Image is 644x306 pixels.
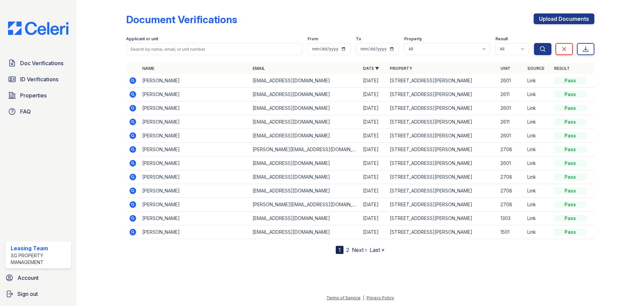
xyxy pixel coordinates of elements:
[250,157,360,170] td: [EMAIL_ADDRESS][DOMAIN_NAME]
[554,215,586,222] div: Pass
[140,101,250,115] td: [PERSON_NAME]
[17,274,39,282] span: Account
[3,21,74,35] img: CE_Logo_Blue-a8612792a0a2168367f1c8372b55b34899dd931a85d93a1a3d3e32e68fde9ad4.png
[360,143,387,157] td: [DATE]
[554,132,586,139] div: Pass
[20,59,63,67] span: Doc Verifications
[554,146,586,153] div: Pass
[387,184,497,198] td: [STREET_ADDRESS][PERSON_NAME]
[250,88,360,101] td: [EMAIL_ADDRESS][DOMAIN_NAME]
[253,66,265,71] a: Email
[360,170,387,184] td: [DATE]
[525,212,551,225] td: Link
[554,160,586,167] div: Pass
[142,66,154,71] a: Name
[554,91,586,98] div: Pass
[356,36,361,42] label: To
[140,115,250,129] td: [PERSON_NAME]
[250,115,360,129] td: [EMAIL_ADDRESS][DOMAIN_NAME]
[525,225,551,239] td: Link
[387,101,497,115] td: [STREET_ADDRESS][PERSON_NAME]
[387,198,497,212] td: [STREET_ADDRESS][PERSON_NAME]
[387,212,497,225] td: [STREET_ADDRESS][PERSON_NAME]
[525,115,551,129] td: Link
[250,101,360,115] td: [EMAIL_ADDRESS][DOMAIN_NAME]
[17,290,38,298] span: Sign out
[387,225,497,239] td: [STREET_ADDRESS][PERSON_NAME]
[387,88,497,101] td: [STREET_ADDRESS][PERSON_NAME]
[360,88,387,101] td: [DATE]
[498,115,525,129] td: 2611
[336,246,343,254] div: 1
[498,129,525,143] td: 2601
[554,201,586,208] div: Pass
[140,157,250,170] td: [PERSON_NAME]
[5,56,71,70] a: Doc Verifications
[500,66,511,71] a: Unit
[250,170,360,184] td: [EMAIL_ADDRESS][DOMAIN_NAME]
[250,129,360,143] td: [EMAIL_ADDRESS][DOMAIN_NAME]
[360,212,387,225] td: [DATE]
[498,198,525,212] td: 2708
[554,187,586,194] div: Pass
[126,43,302,55] input: Search by name, email, or unit number
[387,170,497,184] td: [STREET_ADDRESS][PERSON_NAME]
[352,247,367,253] a: Next ›
[387,74,497,88] td: [STREET_ADDRESS][PERSON_NAME]
[360,101,387,115] td: [DATE]
[5,89,71,102] a: Properties
[498,170,525,184] td: 2708
[525,170,551,184] td: Link
[250,184,360,198] td: [EMAIL_ADDRESS][DOMAIN_NAME]
[525,184,551,198] td: Link
[495,36,508,42] label: Result
[554,229,586,235] div: Pass
[346,247,349,253] a: 2
[498,101,525,115] td: 2601
[367,295,394,300] a: Privacy Policy
[498,88,525,101] td: 2611
[20,75,58,83] span: ID Verifications
[126,36,158,42] label: Applicant or unit
[534,13,594,24] a: Upload Documents
[140,129,250,143] td: [PERSON_NAME]
[140,212,250,225] td: [PERSON_NAME]
[20,107,31,116] span: FAQ
[250,212,360,225] td: [EMAIL_ADDRESS][DOMAIN_NAME]
[370,247,384,253] a: Last »
[250,198,360,212] td: [PERSON_NAME][EMAIL_ADDRESS][DOMAIN_NAME]
[527,66,544,71] a: Source
[363,295,364,300] div: |
[360,157,387,170] td: [DATE]
[498,157,525,170] td: 2601
[387,115,497,129] td: [STREET_ADDRESS][PERSON_NAME]
[387,143,497,157] td: [STREET_ADDRESS][PERSON_NAME]
[360,198,387,212] td: [DATE]
[140,88,250,101] td: [PERSON_NAME]
[404,36,422,42] label: Property
[250,143,360,157] td: [PERSON_NAME][EMAIL_ADDRESS][DOMAIN_NAME]
[554,105,586,112] div: Pass
[3,287,74,301] a: Sign out
[554,119,586,125] div: Pass
[140,198,250,212] td: [PERSON_NAME]
[308,36,318,42] label: From
[498,184,525,198] td: 2708
[554,66,570,71] a: Result
[140,74,250,88] td: [PERSON_NAME]
[554,77,586,84] div: Pass
[387,129,497,143] td: [STREET_ADDRESS][PERSON_NAME]
[525,74,551,88] td: Link
[525,143,551,157] td: Link
[360,129,387,143] td: [DATE]
[525,129,551,143] td: Link
[250,225,360,239] td: [EMAIL_ADDRESS][DOMAIN_NAME]
[20,91,47,99] span: Properties
[140,184,250,198] td: [PERSON_NAME]
[11,244,68,252] div: Leasing Team
[360,225,387,239] td: [DATE]
[5,105,71,118] a: FAQ
[140,143,250,157] td: [PERSON_NAME]
[360,115,387,129] td: [DATE]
